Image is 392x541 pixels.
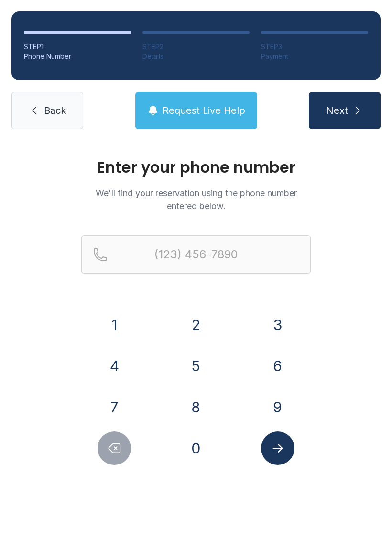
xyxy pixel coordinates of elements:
[98,349,131,383] button: 4
[98,390,131,424] button: 7
[24,52,131,61] div: Phone Number
[179,349,213,383] button: 5
[24,42,131,52] div: STEP 1
[142,52,250,61] div: Details
[142,42,250,52] div: STEP 2
[179,390,213,424] button: 8
[81,160,311,175] h1: Enter your phone number
[98,431,131,465] button: Delete number
[81,187,311,212] p: We'll find your reservation using the phone number entered below.
[326,104,348,117] span: Next
[261,390,294,424] button: 9
[261,42,368,52] div: STEP 3
[261,349,294,383] button: 6
[261,308,294,342] button: 3
[98,308,131,342] button: 1
[81,235,311,274] input: Reservation phone number
[163,104,245,117] span: Request Live Help
[179,431,213,465] button: 0
[261,52,368,61] div: Payment
[179,308,213,342] button: 2
[44,104,66,117] span: Back
[261,431,294,465] button: Submit lookup form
